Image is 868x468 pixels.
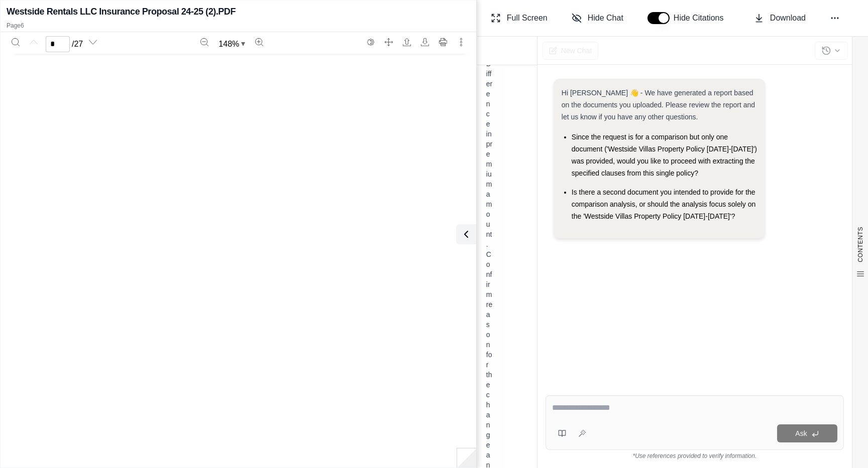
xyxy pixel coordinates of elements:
[546,450,844,460] div: *Use references provided to verify information.
[251,34,267,50] button: Zoom in
[363,34,379,50] button: Switch to the dark theme
[453,34,469,50] button: More actions
[507,12,548,24] span: Full Screen
[572,133,757,177] span: Since the request is for a comparison but only one document ('Westside Villas Property Policy [DA...
[85,34,101,50] button: Next page
[562,89,755,121] span: Hi [PERSON_NAME] 👋 - We have generated a report based on the documents you uploaded. Please revie...
[568,8,627,28] button: Hide Chat
[219,38,239,50] span: 148 %
[7,5,236,19] h2: Westside Rentals LLC Insurance Proposal 24-25 (2).PDF
[214,36,249,52] button: Zoom document
[770,12,806,24] span: Download
[8,34,24,50] button: Search
[72,38,83,50] span: / 27
[399,34,415,50] button: Open file
[750,8,810,28] button: Download
[435,34,451,50] button: Print
[46,36,70,52] input: Enter a page number
[572,188,756,220] span: Is there a second document you intended to provide for the comparison analysis, or should the ana...
[856,227,864,262] span: CONTENTS
[487,8,552,28] button: Full Screen
[381,34,397,50] button: Full screen
[196,34,212,50] button: Zoom out
[26,34,42,50] button: Previous page
[7,22,470,30] p: Page 6
[417,34,433,50] button: Download
[795,429,807,437] span: Ask
[588,12,623,24] span: Hide Chat
[674,12,730,24] span: Hide Citations
[777,424,837,442] button: Ask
